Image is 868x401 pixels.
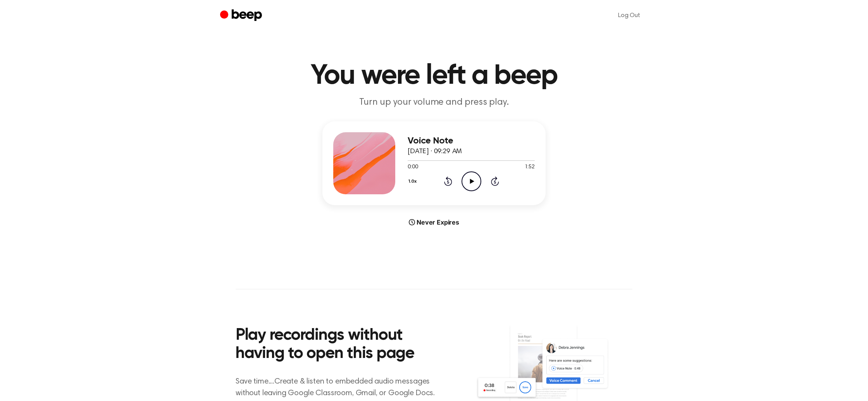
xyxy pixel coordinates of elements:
[610,6,648,25] a: Log Out
[236,62,632,90] h1: You were left a beep
[408,136,535,146] h3: Voice Note
[525,163,535,171] span: 1:52
[322,218,546,227] div: Never Expires
[236,327,444,363] h2: Play recordings without having to open this page
[236,376,444,399] p: Save time....Create & listen to embedded audio messages without leaving Google Classroom, Gmail, ...
[285,96,583,109] p: Turn up your volume and press play.
[220,8,264,23] a: Beep
[408,148,462,155] span: [DATE] · 09:29 AM
[408,175,420,188] button: 1.0x
[408,163,418,171] span: 0:00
